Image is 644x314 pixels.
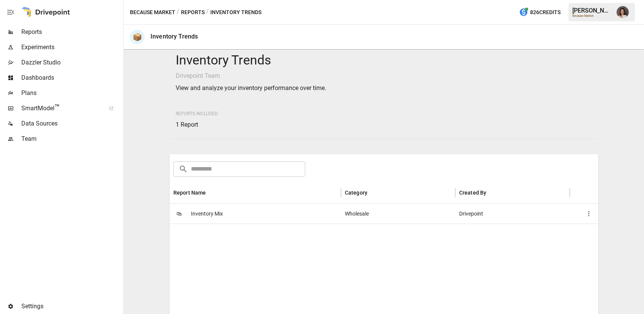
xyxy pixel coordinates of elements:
[176,71,592,81] p: Drivepoint Team
[21,302,122,311] span: Settings
[151,33,198,40] div: Inventory Trends
[572,7,612,14] div: [PERSON_NAME]
[21,73,122,82] span: Dashboards
[516,5,564,19] button: 826Credits
[21,43,122,52] span: Experiments
[21,119,122,128] span: Data Sources
[487,187,498,198] button: Sort
[130,8,175,17] button: Because Market
[21,89,122,98] span: Plans
[54,103,60,112] span: ™
[530,8,561,17] span: 826 Credits
[341,204,455,224] div: Wholesale
[173,208,185,219] span: 🛍
[206,8,209,17] div: /
[176,52,592,68] h4: Inventory Trends
[612,2,633,23] button: Franziska Ibscher
[207,187,218,198] button: Sort
[21,104,101,113] span: SmartModel
[572,14,612,18] div: Because Market
[177,8,179,17] div: /
[173,190,206,196] div: Report Name
[21,134,122,143] span: Team
[21,58,122,67] span: Dazzler Studio
[176,111,218,116] span: Reports Included
[345,190,367,196] div: Category
[130,30,144,44] div: 📦
[191,204,223,224] span: Inventory Mix
[176,84,592,93] p: View and analyze your inventory performance over time.
[617,6,629,18] img: Franziska Ibscher
[176,120,218,129] p: 1 Report
[459,190,487,196] div: Created By
[21,27,122,37] span: Reports
[455,204,570,224] div: Drivepoint
[368,187,379,198] button: Sort
[181,8,205,17] button: Reports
